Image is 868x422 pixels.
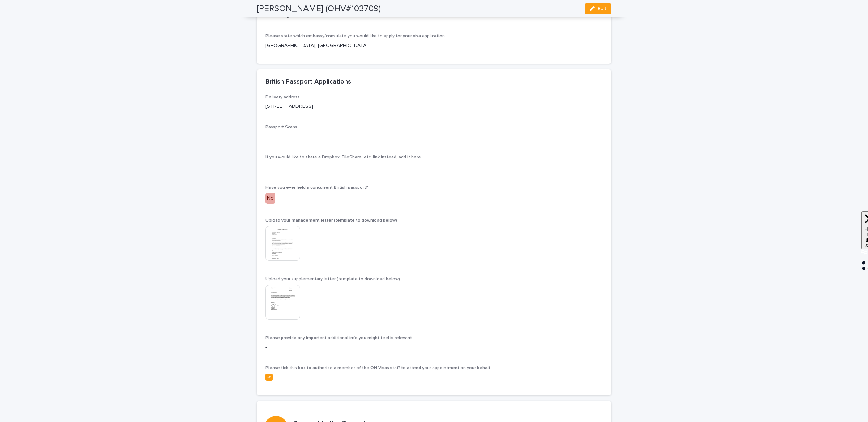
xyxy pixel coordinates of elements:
h2: British Passport Applications [265,78,351,86]
div: No [265,193,275,204]
p: - [265,133,603,141]
span: Upload your supplementary letter (template to download below) [265,277,400,281]
span: If you would like to share a Dropbox, FileShare, etc. link instead, add it here. [265,155,422,159]
p: [STREET_ADDRESS] [265,103,603,110]
p: - [265,163,603,171]
span: Please tick this box to authorize a member of the OH Visas staff to attend your appointment on yo... [265,366,491,370]
span: Passport Scans [265,125,297,129]
span: Delivery address [265,95,300,99]
span: Have you ever held a concurrent British passport? [265,186,368,190]
span: Upload your management letter (template to download below) [265,218,397,223]
span: Please state which embassy/consulate you would like to apply for your visa application. [265,34,446,38]
button: Edit [585,3,611,14]
h2: [PERSON_NAME] (OHV#103709) [257,4,381,14]
p: [GEOGRAPHIC_DATA], [GEOGRAPHIC_DATA] [265,42,603,50]
span: Edit [597,6,607,11]
p: - [265,344,603,351]
span: Please provide any important additional info you might feel is relevant. [265,336,413,340]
